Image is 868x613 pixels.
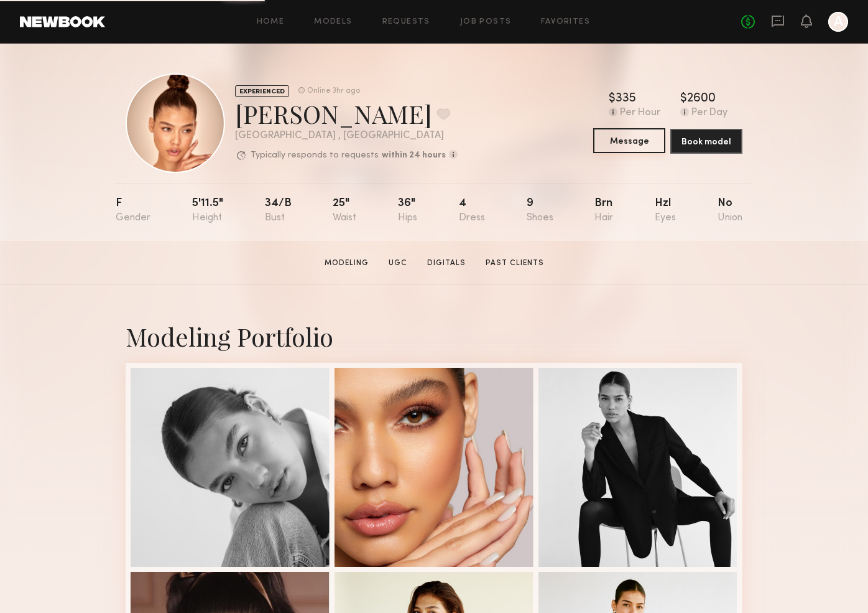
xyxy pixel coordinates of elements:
[527,198,553,223] div: 9
[422,258,471,269] a: Digitals
[609,93,616,105] div: $
[314,18,352,26] a: Models
[594,198,613,223] div: Brn
[251,151,379,160] p: Typically responds to requests
[257,18,285,26] a: Home
[655,198,676,223] div: Hzl
[687,93,716,105] div: 2600
[620,108,660,119] div: Per Hour
[320,258,374,269] a: Modeling
[235,97,458,130] div: [PERSON_NAME]
[691,108,727,119] div: Per Day
[235,131,458,141] div: [GEOGRAPHIC_DATA] , [GEOGRAPHIC_DATA]
[459,198,485,223] div: 4
[616,93,636,105] div: 335
[593,128,665,153] button: Message
[333,198,356,223] div: 25"
[382,18,430,26] a: Requests
[460,18,512,26] a: Job Posts
[384,258,412,269] a: UGC
[192,198,223,223] div: 5'11.5"
[398,198,417,223] div: 36"
[670,129,742,154] button: Book model
[680,93,687,105] div: $
[541,18,590,26] a: Favorites
[235,85,289,97] div: EXPERIENCED
[481,258,549,269] a: Past Clients
[307,87,360,95] div: Online 3hr ago
[382,151,446,160] b: within 24 hours
[828,12,848,32] a: A
[265,198,292,223] div: 34/b
[116,198,150,223] div: F
[718,198,742,223] div: No
[126,320,742,353] div: Modeling Portfolio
